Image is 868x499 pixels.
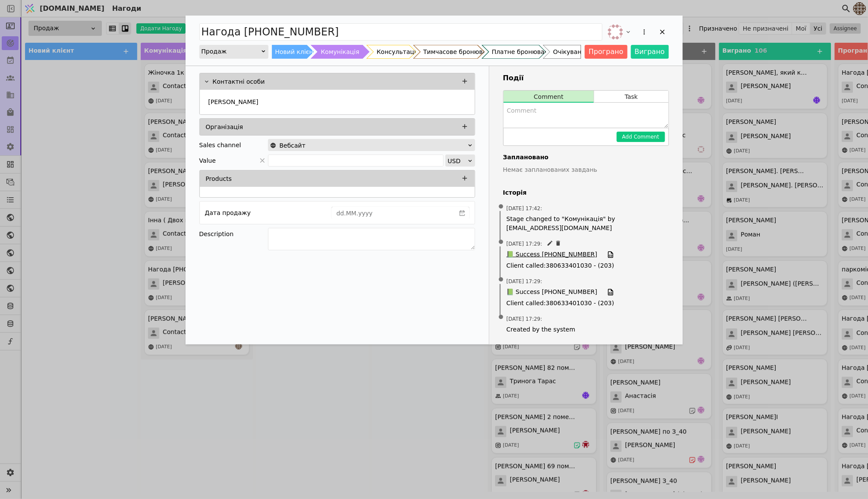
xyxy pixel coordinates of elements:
p: Немає запланованих завдань [503,165,669,174]
p: [PERSON_NAME] [208,98,259,107]
button: Виграно [631,45,669,59]
span: • [497,196,505,218]
span: [DATE] 17:29 : [507,315,543,323]
p: Контактні особи [213,77,265,86]
div: Тимчасове бронювання [423,45,498,59]
button: Task [594,91,668,103]
span: [DATE] 17:29 : [507,240,543,248]
span: • [497,269,505,291]
div: Продаж [202,45,261,57]
svg: calender simple [459,210,465,216]
span: 📗 Success [PHONE_NUMBER] [507,250,597,259]
button: Програно [585,45,628,59]
span: Value [199,155,216,167]
img: vi [608,24,623,40]
span: Client called : 380633401030 - (203) [507,261,666,270]
p: Організація [206,123,243,132]
div: Комунікація [321,45,359,59]
div: Description [199,228,268,240]
span: Created by the system [507,325,666,334]
h4: Заплановано [503,153,669,162]
span: Client called : 380633401030 - (203) [507,299,666,308]
input: dd.MM.yyyy [332,207,455,219]
div: Очікування [553,45,589,59]
button: Comment [504,91,594,103]
span: 📗 Success [PHONE_NUMBER] [507,287,597,297]
div: USD [448,155,467,167]
div: Add Opportunity [186,16,683,344]
span: Stage changed to "Комунікація" by [EMAIL_ADDRESS][DOMAIN_NAME] [507,215,666,233]
div: Новий клієнт [275,45,317,59]
p: Products [206,174,232,183]
span: Вебсайт [280,139,306,152]
div: Консультація [377,45,420,59]
h3: Події [503,73,669,83]
span: [DATE] 17:29 : [507,278,543,285]
div: Платне бронювання [492,45,556,59]
div: Дата продажу [205,207,251,219]
button: Add Comment [617,132,665,142]
span: • [497,306,505,328]
div: Sales channel [199,139,241,151]
img: online-store.svg [270,142,276,148]
span: [DATE] 17:42 : [507,205,543,212]
span: • [497,231,505,253]
h4: Історія [503,188,669,197]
